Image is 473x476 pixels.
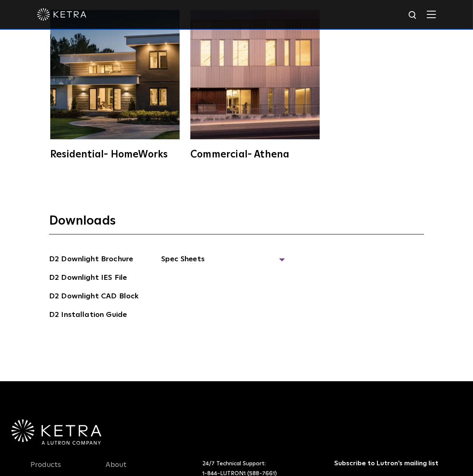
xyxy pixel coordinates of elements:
img: homeworks_hero [50,10,180,139]
a: D2 Downlight IES File [49,272,127,285]
img: Ketra-aLutronCo_White_RGB [12,420,101,445]
div: Commercial- Athena [190,150,320,159]
a: D2 Installation Guide [49,309,127,322]
img: search icon [408,10,418,21]
h3: Downloads [49,213,424,234]
span: Spec Sheets [161,253,285,272]
a: D2 Downlight Brochure [49,253,133,267]
a: Commercial- Athena [189,10,321,159]
img: Hamburger%20Nav.svg [427,10,436,18]
a: D2 Downlight CAD Block [49,291,138,304]
img: ketra-logo-2019-white [37,8,87,21]
img: athena-square [190,10,320,139]
h3: Subscribe to Lutron’s mailing list [335,459,440,468]
div: Residential- HomeWorks [50,150,180,159]
a: Residential- HomeWorks [49,10,181,159]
